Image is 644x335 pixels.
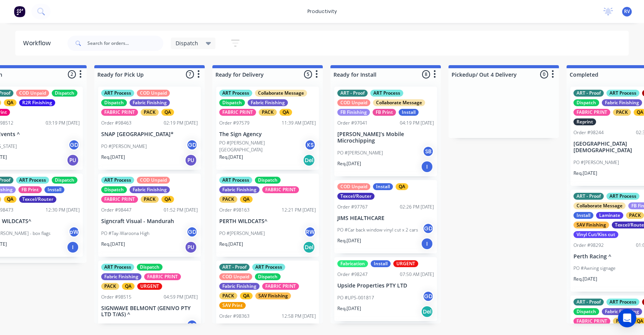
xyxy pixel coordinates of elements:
div: QA [396,183,408,190]
div: FABRIC PRINT [573,109,610,116]
div: PACK [259,109,277,116]
div: R2R Finishing [19,99,55,106]
div: ART Process [219,90,252,97]
div: Install [573,212,593,219]
div: Order #98463 [101,120,131,126]
div: Fabric Finishing [219,186,260,193]
p: Req. [DATE] [219,154,243,161]
div: URGENT [393,260,418,267]
div: Texcel/Router [19,196,56,203]
div: COD Unpaid [337,183,370,190]
div: KS [304,139,316,151]
div: Fabric Finishing [219,283,260,290]
div: Fabric Finishing [602,308,642,315]
div: PACK [219,292,237,299]
span: RV [624,8,630,15]
div: FABRIC PRINT [101,109,138,116]
div: Dispatch [101,99,127,106]
div: Dispatch [137,264,163,271]
div: Collaborate Message [373,99,425,106]
div: ART Process [606,193,639,200]
div: Install [44,186,64,193]
div: GD [422,291,434,302]
div: Del [303,241,315,253]
div: Order #97767 [337,204,368,210]
p: PO #Tay-Waroona High [101,230,149,237]
div: Install [371,260,391,267]
div: COD Unpaid [137,177,170,184]
input: Search for orders... [87,36,163,51]
p: PO #Car back window vinyl cut x 2 cars [337,227,418,233]
div: 04:19 PM [DATE] [400,120,434,126]
div: ART Process [370,90,403,97]
div: ART Process [16,177,49,184]
div: FabricationInstallURGENTOrder #9824707:50 AM [DATE]Upside Properties PTY LTDPO #UPS-001817GDReq.[... [334,257,437,321]
div: Workflow [23,39,54,48]
div: Dispatch [52,177,77,184]
div: Fabrication [337,260,368,267]
div: Vinyl Cut/Kiss cut [573,231,618,238]
div: Collaborate Message [255,90,307,97]
p: Req. [DATE] [573,276,597,282]
div: COD Unpaid [137,90,170,97]
div: ART Process [219,177,252,184]
div: 01:52 PM [DATE] [164,207,198,213]
div: Dispatch [255,273,281,280]
p: Upside Properties PTY LTD [337,282,434,289]
div: FABRIC PRINT [144,273,181,280]
div: Collaborate Message [573,202,626,209]
p: PO #[PERSON_NAME] [573,159,619,166]
p: PO #Awning signage [573,265,616,272]
div: Order #98244 [573,129,604,136]
div: QA [122,283,135,290]
div: ART ProcessCollaborate MessageDispatchFabric FinishingFABRIC PRINTPACKQAOrder #9757911:39 AM [DAT... [216,87,319,170]
div: Texcel/Router [337,193,375,200]
div: 02:26 PM [DATE] [400,204,434,210]
div: QA [4,196,16,203]
div: Fabric Finishing [130,99,170,106]
p: Req. [DATE] [337,160,361,167]
div: Fabric Finishing [248,99,288,106]
div: GD [422,223,434,234]
div: Dispatch [573,308,599,315]
p: Req. [DATE] [573,170,597,177]
div: 12:21 PM [DATE] [282,207,316,213]
div: 12:30 PM [DATE] [46,207,80,213]
div: 02:19 PM [DATE] [164,120,198,126]
div: QA [279,109,292,116]
div: PACK [626,212,644,219]
p: PO #UPS-001817 [337,294,374,301]
div: GD [186,319,198,331]
div: Order #98292 [573,242,604,249]
div: Laminate [596,212,623,219]
p: SIGNWAVE BELMONT (GENIVO PTY LTD T/AS) ^ [101,305,198,318]
div: SAV Print [219,302,246,309]
div: Dispatch [52,90,77,97]
p: Req. [DATE] [337,305,361,312]
div: ART - Proof [573,299,604,305]
div: FB Print [18,186,42,193]
div: Dispatch [219,99,245,106]
p: The Sign Agency [219,131,316,138]
img: Factory [14,6,25,17]
div: ART Process [606,90,639,97]
p: PO #[PERSON_NAME] [219,230,265,237]
div: I [421,238,433,250]
div: 07:50 AM [DATE] [400,271,434,278]
div: ART Process [252,264,285,271]
p: PO #[PERSON_NAME] [101,143,147,150]
div: FB Finishing [337,109,370,116]
div: QA [161,109,174,116]
div: Install [373,183,393,190]
div: ART - ProofART ProcessCOD UnpaidCollaborate MessageFB FinishingFB PrintInstallOrder #9704104:19 P... [334,87,437,176]
div: GD [186,139,198,151]
div: 11:39 AM [DATE] [282,120,316,126]
div: FABRIC PRINT [219,109,256,116]
p: Req. [DATE] [101,154,125,161]
div: FABRIC PRINT [573,318,610,325]
div: Dispatch [101,186,127,193]
div: ART ProcessDispatchFabric FinishingFABRIC PRINTPACKQAOrder #9816312:21 PM [DATE]PERTH WILDCATS^PO... [216,174,319,257]
div: QA [240,196,253,203]
div: Order #98447 [101,207,131,213]
div: Open Intercom Messenger [618,309,636,327]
